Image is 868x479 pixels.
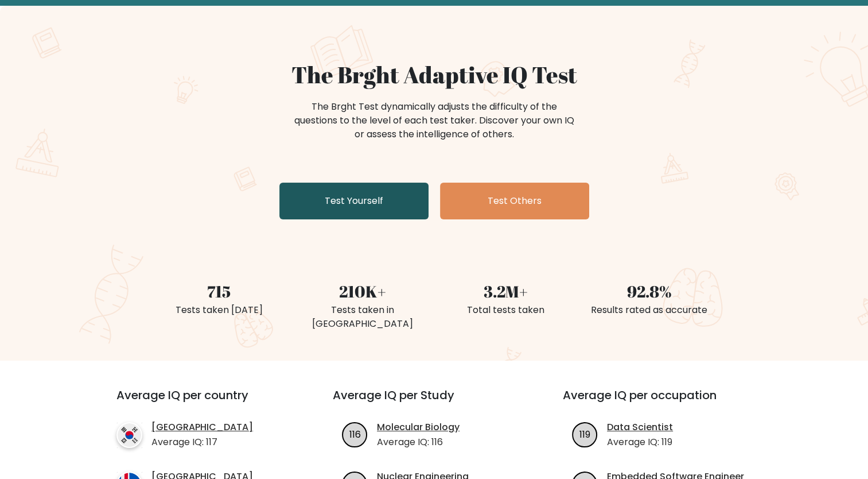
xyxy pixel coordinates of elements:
div: The Brght Test dynamically adjusts the difficulty of the questions to the level of each test take... [291,100,578,141]
a: Test Yourself [279,183,429,219]
h1: The Brght Adaptive IQ Test [154,61,714,88]
a: Molecular Biology [377,420,460,434]
img: country [116,422,142,448]
h3: Average IQ per country [116,388,291,416]
div: Results rated as accurate [585,303,714,317]
div: 210K+ [298,279,427,303]
a: Test Others [440,183,589,219]
h3: Average IQ per occupation [563,388,765,416]
p: Average IQ: 116 [377,435,460,449]
div: 3.2M+ [441,279,571,303]
h3: Average IQ per Study [333,388,535,416]
p: Average IQ: 119 [607,435,673,449]
a: Data Scientist [607,420,673,434]
div: Tests taken in [GEOGRAPHIC_DATA] [298,303,427,331]
div: Total tests taken [441,303,571,317]
div: 715 [154,279,284,303]
text: 116 [349,427,361,441]
p: Average IQ: 117 [151,435,253,449]
text: 119 [579,427,590,441]
div: 92.8% [585,279,714,303]
a: [GEOGRAPHIC_DATA] [151,420,253,434]
div: Tests taken [DATE] [154,303,284,317]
